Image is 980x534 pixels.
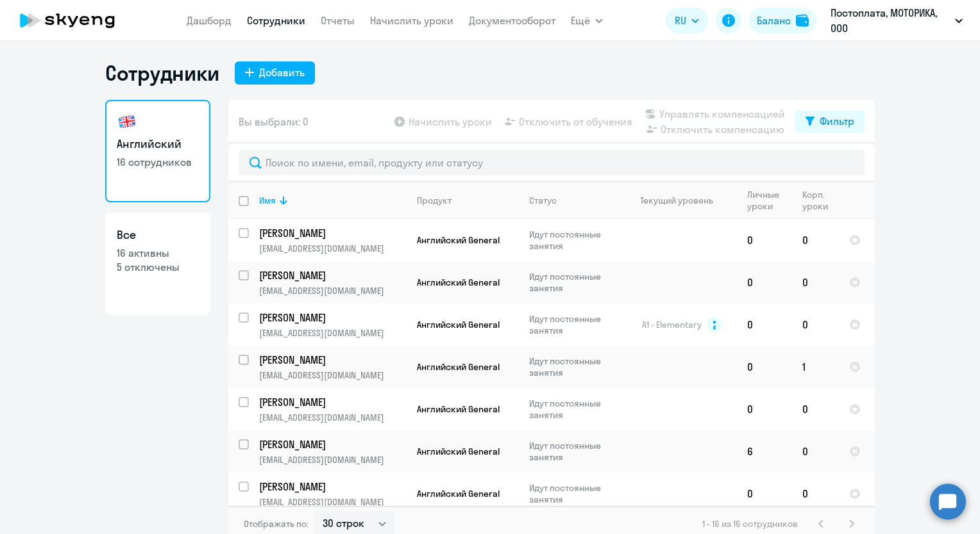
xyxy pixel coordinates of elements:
[370,14,453,27] a: Начислить уроки
[259,268,406,282] a: [PERSON_NAME]
[795,110,865,133] button: Фильтр
[239,114,308,129] span: Вы выбрали: 0
[666,8,708,33] button: RU
[105,213,210,315] a: Все16 активны5 отключены
[737,473,792,515] td: 0
[105,100,210,202] a: Английский16 сотрудников
[571,13,590,28] span: Ещё
[529,440,617,463] p: Идут постоянные занятия
[259,369,406,381] p: [EMAIL_ADDRESS][DOMAIN_NAME]
[529,229,617,252] p: Идут постоянные занятия
[529,313,617,336] p: Идут постоянные занятия
[642,319,702,330] span: A1 - Elementary
[235,61,315,85] button: Добавить
[239,150,865,175] input: Поиск по имени, email, продукту или статусу
[417,319,500,330] span: Английский General
[417,488,500,499] span: Английский General
[259,395,406,409] a: [PERSON_NAME]
[792,303,839,346] td: 0
[321,14,355,27] a: Отчеты
[259,437,404,451] p: [PERSON_NAME]
[792,346,839,388] td: 1
[417,195,452,206] div: Продукт
[529,195,617,206] div: Статус
[417,446,500,457] span: Английский General
[259,195,276,206] div: Имя
[529,482,617,505] p: Идут постоянные занятия
[792,430,839,473] td: 0
[247,14,305,27] a: Сотрудники
[259,395,404,409] p: [PERSON_NAME]
[187,14,232,27] a: Дашборд
[105,60,219,86] h1: Сотрудники
[792,473,839,515] td: 0
[259,454,406,465] p: [EMAIL_ADDRESS][DOMAIN_NAME]
[737,261,792,303] td: 0
[117,155,199,169] p: 16 сотрудников
[259,437,406,451] a: [PERSON_NAME]
[417,195,518,206] div: Продукт
[802,189,830,212] div: Корп. уроки
[792,261,839,303] td: 0
[259,353,406,367] a: [PERSON_NAME]
[737,388,792,430] td: 0
[417,403,500,415] span: Английский General
[417,234,500,246] span: Английский General
[792,388,839,430] td: 0
[259,311,404,325] p: [PERSON_NAME]
[757,13,791,28] div: Баланс
[747,189,783,212] div: Личные уроки
[469,14,555,27] a: Документооборот
[824,5,969,36] button: Постоплата, МОТОРИКА, ООО
[259,226,406,240] a: [PERSON_NAME]
[737,219,792,261] td: 0
[529,271,617,294] p: Идут постоянные занятия
[747,189,791,212] div: Личные уроки
[702,518,798,530] span: 1 - 16 из 16 сотрудников
[675,13,686,28] span: RU
[259,226,404,240] p: [PERSON_NAME]
[831,5,950,36] p: Постоплата, МОТОРИКА, ООО
[259,412,406,423] p: [EMAIL_ADDRESS][DOMAIN_NAME]
[628,195,736,206] div: Текущий уровень
[259,353,404,367] p: [PERSON_NAME]
[792,219,839,261] td: 0
[259,496,406,508] p: [EMAIL_ADDRESS][DOMAIN_NAME]
[117,260,199,274] p: 5 отключены
[117,111,137,132] img: english
[259,285,406,296] p: [EMAIL_ADDRESS][DOMAIN_NAME]
[259,243,406,254] p: [EMAIL_ADDRESS][DOMAIN_NAME]
[259,327,406,339] p: [EMAIL_ADDRESS][DOMAIN_NAME]
[802,189,838,212] div: Корп. уроки
[737,303,792,346] td: 0
[259,65,305,80] div: Добавить
[640,195,713,206] div: Текущий уровень
[820,113,854,129] div: Фильтр
[259,480,406,494] a: [PERSON_NAME]
[117,227,199,243] h3: Все
[417,361,500,373] span: Английский General
[737,430,792,473] td: 6
[259,268,404,282] p: [PERSON_NAME]
[244,518,308,530] span: Отображать по:
[737,346,792,388] td: 0
[529,355,617,378] p: Идут постоянные занятия
[117,136,199,152] h3: Английский
[796,14,809,27] img: balance
[259,480,404,494] p: [PERSON_NAME]
[259,195,406,206] div: Имя
[259,311,406,325] a: [PERSON_NAME]
[529,195,557,206] div: Статус
[417,277,500,288] span: Английский General
[529,398,617,421] p: Идут постоянные занятия
[749,8,816,33] button: Балансbalance
[117,246,199,260] p: 16 активны
[571,8,603,33] button: Ещё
